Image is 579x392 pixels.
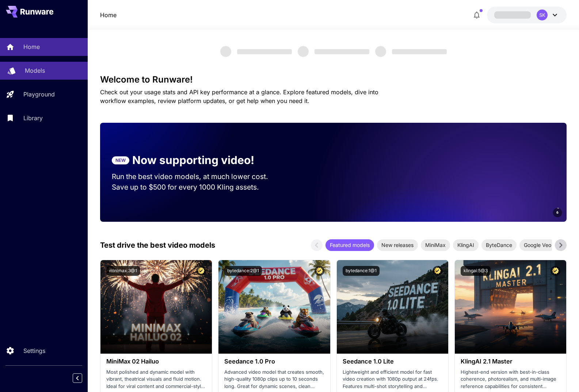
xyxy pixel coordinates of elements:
h3: KlingAI 2.1 Master [461,358,560,365]
div: Collapse sidebar [78,372,88,385]
img: alt [337,260,448,354]
img: alt [218,260,330,354]
img: alt [100,260,212,354]
span: New releases [377,241,418,249]
button: Certified Model – Vetted for best performance and includes a commercial license. [315,266,324,276]
p: Models [25,66,45,75]
p: Run the best video models, at much lower cost. [112,171,282,182]
h3: Seedance 1.0 Lite [343,358,442,365]
img: alt [455,260,566,354]
a: Home [100,11,117,19]
p: Lightweight and efficient model for fast video creation with 1080p output at 24fps. Features mult... [343,369,442,390]
p: Advanced video model that creates smooth, high-quality 1080p clips up to 10 seconds long. Great f... [224,369,324,390]
p: Most polished and dynamic model with vibrant, theatrical visuals and fluid motion. Ideal for vira... [106,369,206,390]
span: 6 [556,210,559,215]
span: Google Veo [519,241,556,249]
div: KlingAI [453,239,479,251]
p: Save up to $500 for every 1000 Kling assets. [112,182,282,193]
button: SK [487,7,567,23]
h3: Seedance 1.0 Pro [224,358,324,365]
span: KlingAI [453,241,479,249]
button: bytedance:1@1 [343,266,380,276]
p: Test drive the best video models [100,240,215,251]
h3: Welcome to Runware! [100,75,567,85]
p: Playground [23,90,55,99]
p: Settings [23,346,45,355]
h3: MiniMax 02 Hailuo [106,358,206,365]
span: MiniMax [421,241,450,249]
p: NEW [115,157,126,164]
div: Featured models [325,239,374,251]
button: Certified Model – Vetted for best performance and includes a commercial license. [433,266,442,276]
button: klingai:5@3 [461,266,491,276]
span: ByteDance [481,241,517,249]
span: Featured models [325,241,374,249]
div: New releases [377,239,418,251]
button: Certified Model – Vetted for best performance and includes a commercial license. [196,266,206,276]
button: Certified Model – Vetted for best performance and includes a commercial license. [551,266,560,276]
div: MiniMax [421,239,450,251]
p: Now supporting video! [132,152,254,168]
div: SK [537,9,548,20]
p: Library [23,114,43,122]
nav: breadcrumb [100,11,117,19]
button: minimax:3@1 [106,266,140,276]
p: Highest-end version with best-in-class coherence, photorealism, and multi-image reference capabil... [461,369,560,390]
div: Google Veo [519,239,556,251]
div: ByteDance [481,239,517,251]
button: bytedance:2@1 [224,266,262,276]
button: Collapse sidebar [73,373,82,383]
p: Home [23,42,40,51]
span: Check out your usage stats and API key performance at a glance. Explore featured models, dive int... [100,88,378,104]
